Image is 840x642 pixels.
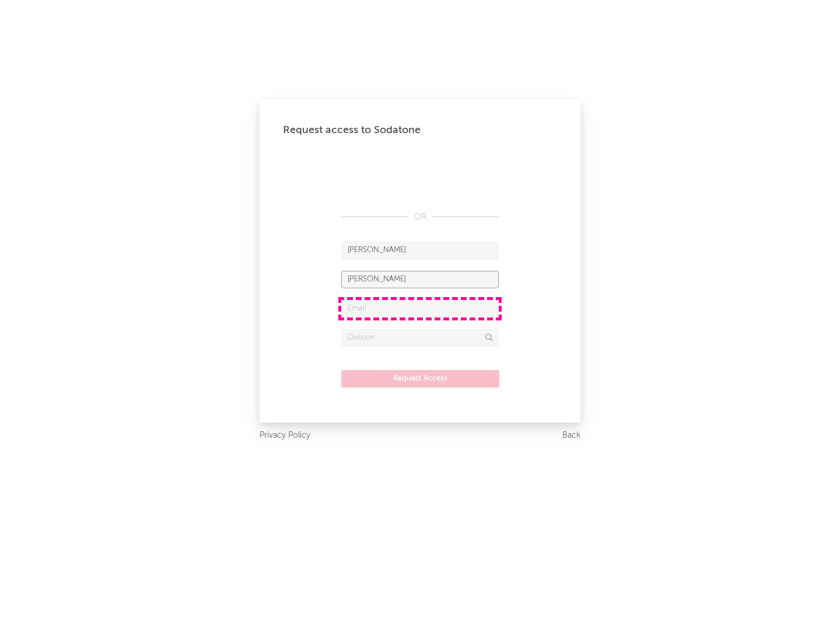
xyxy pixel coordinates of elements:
[260,428,310,443] a: Privacy Policy
[341,210,499,224] div: OR
[341,242,499,259] input: First Name
[341,370,499,388] button: Request Access
[341,300,499,317] input: Email
[283,123,557,137] div: Request access to Sodatone
[341,271,499,288] input: Last Name
[562,428,580,443] a: Back
[341,329,499,347] input: Division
